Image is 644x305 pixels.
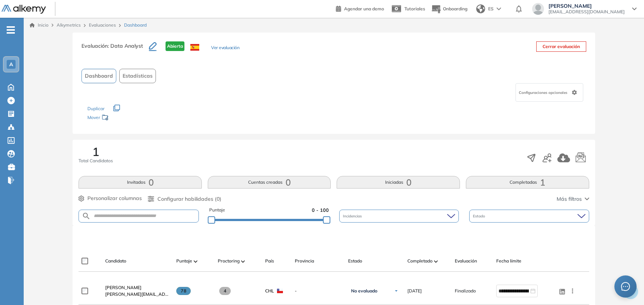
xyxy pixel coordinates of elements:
span: Dashboard [124,22,147,28]
span: Estado [348,258,362,264]
a: Agendar una demo [336,4,384,13]
button: Cuentas creadas0 [208,176,331,189]
button: Iniciadas0 [337,176,460,189]
img: world [476,4,485,13]
span: No evaluado [351,288,377,294]
div: Estado [469,210,589,223]
span: message [621,282,630,291]
a: Inicio [30,22,49,28]
i: - [7,29,15,31]
span: Evaluación [455,258,477,264]
span: Configuraciones opcionales [519,90,569,95]
span: [EMAIL_ADDRESS][DOMAIN_NAME] [548,9,625,15]
span: Finalizado [455,288,476,294]
span: A [9,61,13,67]
span: [PERSON_NAME] [105,285,141,290]
button: Estadísticas [119,69,156,83]
span: [PERSON_NAME][EMAIL_ADDRESS][PERSON_NAME][DOMAIN_NAME] [105,291,170,298]
button: Cerrar evaluación [536,41,586,52]
span: País [265,258,274,264]
span: - [295,288,342,294]
button: Dashboard [81,69,116,83]
span: Proctoring [218,258,240,264]
span: Estado [473,213,487,219]
span: Personalizar columnas [87,194,142,202]
button: Más filtros [557,195,589,203]
div: Mover [87,111,161,125]
button: Invitados0 [79,176,202,189]
img: arrow [497,7,501,10]
span: ES [488,6,494,12]
span: Configurar habilidades (0) [157,195,221,203]
button: Completadas1 [466,176,589,189]
span: Candidato [105,258,126,264]
span: Incidencias [343,213,363,219]
img: [missing "en.ARROW_ALT" translation] [194,260,197,262]
img: Ícono de flecha [394,289,398,293]
span: Puntaje [209,207,225,214]
span: Onboarding [443,6,467,11]
span: Fecha límite [496,258,521,264]
span: CHL [265,288,274,294]
div: Incidencias [339,210,459,223]
img: Logo [1,5,46,14]
img: ESP [190,44,199,51]
button: Onboarding [431,1,467,17]
span: : Data Analyst [108,43,143,49]
span: Duplicar [87,106,104,111]
button: Personalizar columnas [79,194,142,202]
span: Abierta [166,41,184,51]
a: [PERSON_NAME] [105,284,170,291]
img: [missing "en.ARROW_ALT" translation] [241,260,245,262]
span: Más filtros [557,195,582,203]
button: Configurar habilidades (0) [148,195,221,203]
button: Ver evaluación [211,44,239,52]
img: SEARCH_ALT [82,211,91,221]
span: 4 [219,287,231,295]
span: Tutoriales [404,6,425,11]
a: Evaluaciones [89,22,116,28]
span: 1 [92,146,99,157]
span: [PERSON_NAME] [548,3,625,9]
img: [missing "en.ARROW_ALT" translation] [434,260,438,262]
span: Dashboard [85,72,113,80]
span: [DATE] [407,288,422,294]
span: Alkymetrics [57,22,81,28]
h3: Evaluación [81,41,149,57]
span: Completado [407,258,433,264]
span: Provincia [295,258,314,264]
img: CHL [277,289,283,293]
span: Estadísticas [123,72,153,80]
div: Configuraciones opcionales [515,83,583,102]
span: 0 - 100 [312,207,329,214]
span: Puntaje [176,258,192,264]
span: Agendar una demo [344,6,384,11]
span: 78 [176,287,191,295]
span: Total Candidatos [79,157,113,164]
